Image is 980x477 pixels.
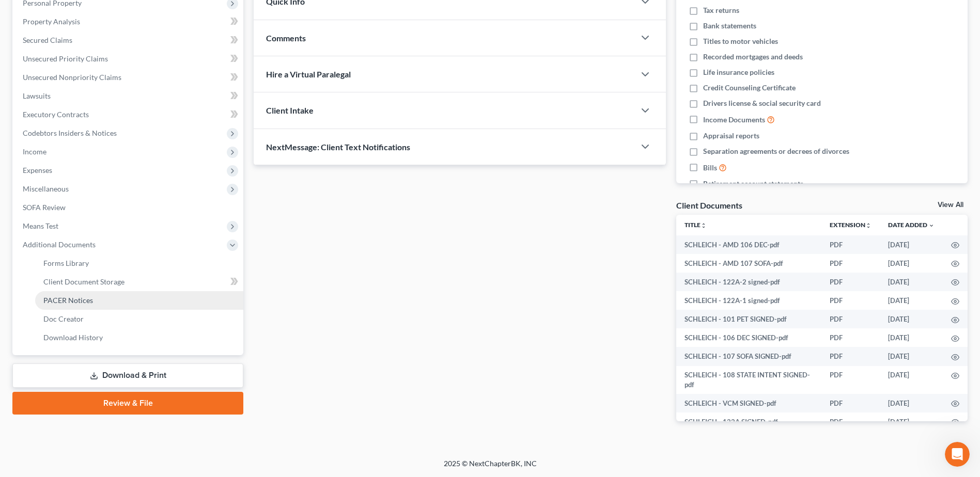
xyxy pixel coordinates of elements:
[676,412,821,431] td: SCHLEICH - 122A SIGNED-pdf
[830,221,872,229] a: Extensionunfold_more
[29,6,46,22] img: Profile image for Katie
[685,221,707,229] a: Titleunfold_more
[17,192,98,198] div: [PERSON_NAME] • 1h ago
[880,291,943,310] td: [DATE]
[821,347,880,365] td: PDF
[266,33,306,43] span: Comments
[821,291,880,310] td: PDF
[703,5,739,15] span: Tax returns
[880,394,943,412] td: [DATE]
[35,310,243,328] a: Doc Creator
[23,184,69,193] span: Miscellaneous
[703,115,765,125] span: Income Documents
[14,50,243,68] a: Unsecured Priority Claims
[703,163,717,173] span: Bills
[23,203,66,212] span: SOFA Review
[23,36,72,44] span: Secured Claims
[703,146,849,156] span: Separation agreements or decrees of divorces
[945,442,970,467] iframe: Intercom live chat
[43,296,93,305] span: PACER Notices
[676,310,821,328] td: SCHLEICH - 101 PET SIGNED-pdf
[50,13,96,23] p: Active 2h ago
[43,277,125,286] span: Client Document Storage
[23,91,51,100] span: Lawsuits
[177,334,194,351] button: Send a message…
[676,200,742,211] div: Client Documents
[676,394,821,412] td: SCHLEICH - VCM SIGNED-pdf
[703,83,796,93] span: Credit Counseling Certificate
[14,68,243,87] a: Unsecured Nonpriority Claims
[676,235,821,254] td: SCHLEICH - AMD 106 DEC-pdf
[23,147,46,156] span: Income
[703,67,774,77] span: Life insurance policies
[266,142,410,152] span: NextMessage: Client Text Notifications
[23,221,58,230] span: Means Test
[8,81,169,189] div: 🚨ATTN: [GEOGRAPHIC_DATA] of [US_STATE]The court has added a new Credit Counseling Field that we n...
[35,254,243,273] a: Forms Library
[938,201,963,209] a: View All
[23,129,117,137] span: Codebtors Insiders & Notices
[17,88,147,106] b: 🚨ATTN: [GEOGRAPHIC_DATA] of [US_STATE]
[14,12,243,31] a: Property Analysis
[676,347,821,365] td: SCHLEICH - 107 SOFA SIGNED-pdf
[23,166,52,174] span: Expenses
[880,254,943,273] td: [DATE]
[49,338,57,346] button: Upload attachment
[23,240,96,249] span: Additional Documents
[821,254,880,273] td: PDF
[35,273,243,291] a: Client Document Storage
[821,394,880,412] td: PDF
[181,4,200,23] div: Close
[12,392,243,415] a: Review & File
[14,31,243,50] a: Secured Claims
[821,366,880,394] td: PDF
[701,222,707,229] i: unfold_more
[23,73,121,82] span: Unsecured Nonpriority Claims
[880,328,943,347] td: [DATE]
[676,328,821,347] td: SCHLEICH - 106 DEC SIGNED-pdf
[43,333,103,342] span: Download History
[888,221,935,229] a: Date Added expand_more
[676,254,821,273] td: SCHLEICH - AMD 107 SOFA-pdf
[928,222,935,229] i: expand_more
[50,5,117,13] h1: [PERSON_NAME]
[12,363,243,388] a: Download & Print
[703,131,759,141] span: Appraisal reports
[9,316,198,334] textarea: Message…
[703,36,778,46] span: Titles to motor vehicles
[35,291,243,310] a: PACER Notices
[821,235,880,254] td: PDF
[7,4,26,24] button: go back
[703,98,821,108] span: Drivers license & social security card
[880,366,943,394] td: [DATE]
[821,412,880,431] td: PDF
[703,179,803,189] span: Retirement account statements
[266,105,314,115] span: Client Intake
[23,17,80,26] span: Property Analysis
[66,338,74,346] button: Start recording
[880,412,943,431] td: [DATE]
[35,328,243,347] a: Download History
[880,273,943,291] td: [DATE]
[14,87,243,105] a: Lawsuits
[16,338,24,346] button: Emoji picker
[196,458,785,477] div: 2025 © NextChapterBK, INC
[23,54,108,63] span: Unsecured Priority Claims
[880,235,943,254] td: [DATE]
[23,110,89,119] span: Executory Contracts
[821,310,880,328] td: PDF
[8,81,198,212] div: Katie says…
[821,273,880,291] td: PDF
[880,347,943,365] td: [DATE]
[266,69,351,79] span: Hire a Virtual Paralegal
[162,4,181,24] button: Home
[821,328,880,347] td: PDF
[676,273,821,291] td: SCHLEICH - 122A-2 signed-pdf
[17,113,161,183] div: The court has added a new Credit Counseling Field that we need to update upon filing. Please remo...
[43,314,84,323] span: Doc Creator
[14,198,243,217] a: SOFA Review
[43,259,89,267] span: Forms Library
[703,52,803,62] span: Recorded mortgages and deeds
[865,222,872,229] i: unfold_more
[676,291,821,310] td: SCHLEICH - 122A-1 signed-pdf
